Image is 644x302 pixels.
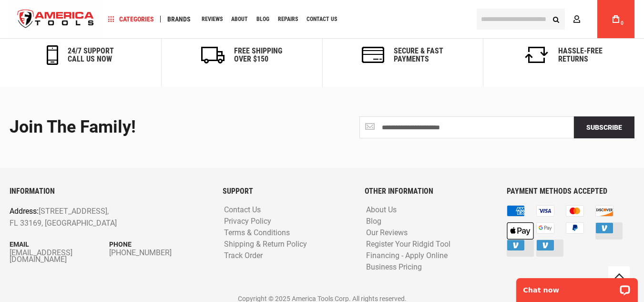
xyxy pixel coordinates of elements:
[104,13,158,26] a: Categories
[256,16,269,22] span: Blog
[108,16,154,22] span: Categories
[10,205,169,229] p: [STREET_ADDRESS], FL 33169, [GEOGRAPHIC_DATA]
[197,13,227,26] a: Reviews
[307,16,337,22] span: Contact Us
[364,229,410,238] a: Our Reviews
[222,240,309,249] a: Shipping & Return Policy
[10,207,39,216] span: Address:
[365,187,492,196] h6: OTHER INFORMATION
[10,250,109,263] a: [EMAIL_ADDRESS][DOMAIN_NAME]
[68,47,114,63] h6: 24/7 support call us now
[558,47,603,63] h6: Hassle-Free Returns
[507,187,634,196] h6: PAYMENT METHODS ACCEPTED
[222,251,265,260] a: Track Order
[364,240,453,249] a: Register Your Ridgid Tool
[10,1,102,37] img: America Tools
[394,47,443,63] h6: secure & fast payments
[202,16,223,22] span: Reviews
[278,16,298,22] span: Repairs
[10,187,208,196] h6: INFORMATION
[222,217,274,226] a: Privacy Policy
[223,187,350,196] h6: SUPPORT
[364,251,450,260] a: Financing - Apply Online
[231,16,248,22] span: About
[547,10,565,28] button: Search
[10,1,102,37] a: store logo
[222,229,292,238] a: Terms & Conditions
[364,206,399,215] a: About Us
[510,272,644,302] iframe: LiveChat chat widget
[222,206,263,215] a: Contact Us
[10,239,109,250] p: Email
[274,13,302,26] a: Repairs
[574,116,634,138] button: Subscribe
[109,250,209,256] a: [PHONE_NUMBER]
[109,239,209,250] p: Phone
[234,47,282,63] h6: Free Shipping Over $150
[364,217,384,226] a: Blog
[227,13,252,26] a: About
[364,263,424,272] a: Business Pricing
[163,13,195,26] a: Brands
[167,16,191,22] span: Brands
[621,21,624,26] span: 0
[10,118,315,137] div: Join the Family!
[586,124,622,131] span: Subscribe
[302,13,341,26] a: Contact Us
[252,13,274,26] a: Blog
